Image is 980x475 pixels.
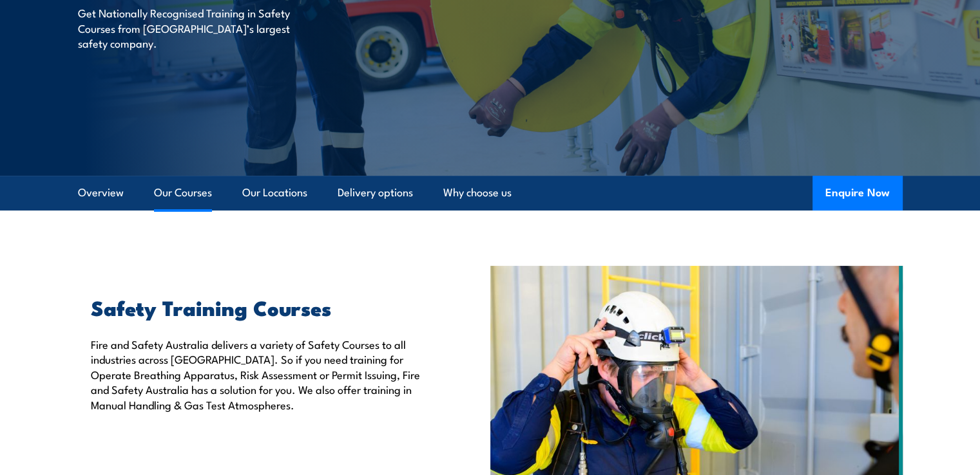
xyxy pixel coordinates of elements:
p: Get Nationally Recognised Training in Safety Courses from [GEOGRAPHIC_DATA]’s largest safety comp... [78,5,313,50]
p: Fire and Safety Australia delivers a variety of Safety Courses to all industries across [GEOGRAPH... [91,337,431,412]
button: Enquire Now [812,176,903,210]
a: Our Locations [242,176,307,210]
h2: Safety Training Courses [91,298,431,316]
a: Overview [78,176,124,210]
a: Our Courses [154,176,212,210]
a: Delivery options [338,176,413,210]
a: Why choose us [443,176,512,210]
